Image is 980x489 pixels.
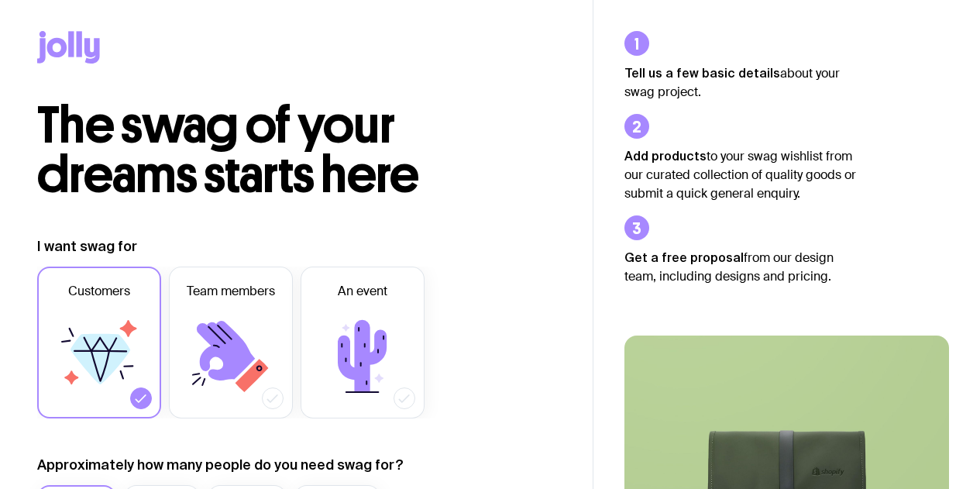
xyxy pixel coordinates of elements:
[37,95,419,205] span: The swag of your dreams starts here
[37,456,404,474] label: Approximately how many people do you need swag for?
[624,66,780,80] strong: Tell us a few basic details
[68,282,130,301] span: Customers
[624,149,707,163] strong: Add products
[624,250,744,264] strong: Get a free proposal
[624,64,857,102] p: about your swag project.
[338,282,387,301] span: An event
[187,282,275,301] span: Team members
[37,237,137,256] label: I want swag for
[624,146,857,203] p: to your swag wishlist from our curated collection of quality goods or submit a quick general enqu...
[624,248,857,286] p: from our design team, including designs and pricing.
